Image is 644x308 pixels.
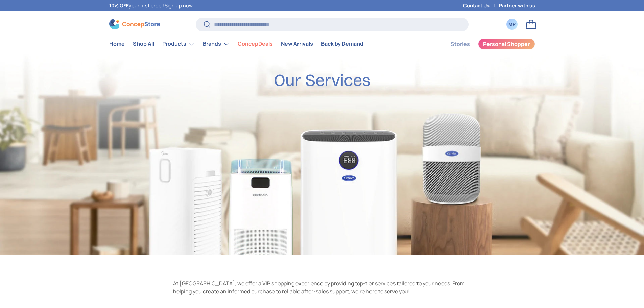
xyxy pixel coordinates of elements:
a: Stories [451,38,470,51]
a: Shop All [133,37,154,50]
a: Home [109,37,125,50]
a: Contact Us [463,2,499,9]
div: MR [508,21,516,28]
strong: 10% OFF [109,2,129,9]
a: Products [162,37,195,51]
a: ConcepDeals [238,37,273,50]
nav: Secondary [434,37,535,51]
summary: Products [158,37,199,51]
summary: Brands [199,37,234,51]
h2: Our Services [274,70,371,91]
nav: Primary [109,37,363,51]
img: ConcepStore [109,19,160,29]
p: your first order! . [109,2,194,9]
a: Sign up now [165,2,192,9]
a: New Arrivals [281,37,313,50]
span: Personal Shopper [483,41,530,47]
p: At [GEOGRAPHIC_DATA], we offer a VIP shopping experience by providing top-tier services tailored ... [173,279,471,295]
a: MR [505,17,520,32]
a: Personal Shopper [478,39,535,49]
a: Brands [203,37,230,51]
a: Partner with us [499,2,535,9]
a: Back by Demand [321,37,363,50]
